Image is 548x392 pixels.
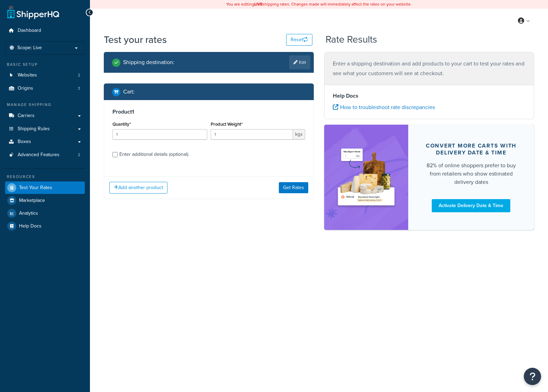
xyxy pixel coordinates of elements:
[293,129,305,140] span: kgs
[5,194,85,207] a: Marketplace
[19,223,42,229] span: Help Docs
[123,59,174,65] h2: Shipping destination :
[5,82,85,95] a: Origins3
[18,113,35,119] span: Carriers
[5,220,85,232] a: Help Docs
[19,211,38,216] span: Analytics
[112,129,207,140] input: 0
[326,34,377,45] h2: Rate Results
[112,122,131,127] label: Quantity*
[5,181,85,194] a: Test Your Rates
[19,198,45,204] span: Marketplace
[5,207,85,220] a: Analytics
[119,150,188,159] div: Enter additional details (optional)
[5,69,85,82] li: Websites
[78,72,80,78] span: 2
[5,174,85,180] div: Resources
[19,185,52,191] span: Test Your Rates
[5,135,85,148] a: Boxes
[5,62,85,68] div: Basic Setup
[524,368,541,385] button: Open Resource Center
[109,182,167,194] button: Add another product
[18,86,33,91] span: Origins
[425,161,518,186] div: 82% of online shoppers prefer to buy from retailers who show estimated delivery dates
[211,129,293,140] input: 0.00
[112,152,118,157] input: Enter additional details (optional)
[333,59,526,78] p: Enter a shipping destination and add products to your cart to test your rates and see what your c...
[18,152,60,158] span: Advanced Features
[335,135,398,220] img: feature-image-ddt-36eae7f7280da8017bfb280eaccd9c446f90b1fe08728e4019434db127062ab4.png
[112,108,305,115] h3: Product 1
[5,109,85,122] a: Carriers
[78,152,80,158] span: 2
[5,149,85,161] a: Advanced Features2
[18,126,50,132] span: Shipping Rules
[5,24,85,37] a: Dashboard
[5,69,85,82] a: Websites2
[78,86,80,91] span: 3
[17,45,42,51] span: Scope: Live
[5,123,85,135] a: Shipping Rules
[425,142,518,156] div: Convert more carts with delivery date & time
[18,139,31,145] span: Boxes
[289,55,310,69] a: Edit
[5,102,85,108] div: Manage Shipping
[254,1,263,7] b: LIVE
[18,28,41,34] span: Dashboard
[123,89,135,95] h2: Cart :
[211,122,243,127] label: Product Weight*
[104,33,167,46] h1: Test your rates
[432,199,510,212] a: Activate Delivery Date & Time
[5,82,85,95] li: Origins
[333,92,526,100] h4: Help Docs
[286,34,312,46] button: Reset
[18,72,37,78] span: Websites
[5,149,85,161] li: Advanced Features
[279,182,308,193] button: Get Rates
[333,103,435,111] a: How to troubleshoot rate discrepancies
